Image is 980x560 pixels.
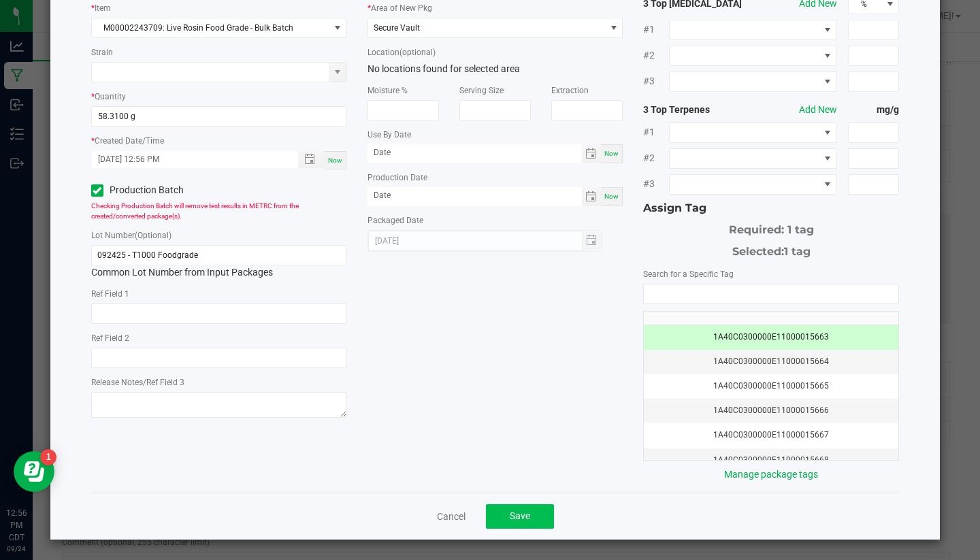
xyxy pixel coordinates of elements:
[91,332,129,344] label: Ref Field 2
[652,429,890,442] div: 1A40C0300000E11000015667
[551,84,589,97] label: Extraction
[367,46,436,59] label: Location
[669,174,837,195] span: NO DATA FOUND
[371,2,432,14] label: Area of New Pkg
[459,84,504,97] label: Serving Size
[367,214,423,227] label: Packaged Date
[367,129,411,141] label: Use By Date
[91,376,184,389] label: Release Notes/Ref Field 3
[367,144,582,161] input: Date
[135,231,171,240] span: (Optional)
[848,103,899,117] strong: mg/g
[669,71,837,92] span: NO DATA FOUND
[95,90,126,103] label: Quantity
[486,504,554,529] button: Save
[643,200,899,216] div: Assign Tag
[95,135,164,147] label: Created Date/Time
[643,22,669,37] span: #1
[669,20,837,40] span: NO DATA FOUND
[91,183,209,197] label: Production Batch
[91,288,129,300] label: Ref Field 1
[604,150,619,157] span: Now
[91,202,299,220] span: Checking Production Batch will remove test results in METRC from the created/converted package(s).
[643,103,745,117] strong: 3 Top Terpenes
[643,48,669,63] span: #2
[643,177,669,191] span: #3
[437,510,465,523] a: Cancel
[652,454,890,467] div: 1A40C0300000E11000015668
[643,151,669,165] span: #2
[643,125,669,139] span: #1
[328,157,342,164] span: Now
[604,193,619,200] span: Now
[298,151,325,168] span: Toggle popup
[91,229,171,242] label: Lot Number
[643,268,734,280] label: Search for a Specific Tag
[92,18,329,37] span: M00002243709: Live Rosin Food Grade - Bulk Batch
[643,216,899,238] div: Required: 1 tag
[374,23,420,33] span: Secure Vault
[669,122,837,143] span: NO DATA FOUND
[14,451,54,492] iframe: Resource center
[669,46,837,66] span: NO DATA FOUND
[582,144,602,163] span: Toggle calendar
[399,48,436,57] span: (optional)
[95,2,111,14] label: Item
[91,245,347,280] div: Common Lot Number from Input Packages
[643,238,899,260] div: Selected:
[652,404,890,417] div: 1A40C0300000E11000015666
[91,46,113,59] label: Strain
[643,74,669,88] span: #3
[92,151,284,168] input: Created Datetime
[367,171,427,184] label: Production Date
[724,469,818,480] a: Manage package tags
[367,63,520,74] span: No locations found for selected area
[644,284,898,303] input: NO DATA FOUND
[652,355,890,368] div: 1A40C0300000E11000015664
[652,331,890,344] div: 1A40C0300000E11000015663
[799,103,837,117] button: Add New
[669,148,837,169] span: NO DATA FOUND
[367,84,408,97] label: Moisture %
[367,187,582,204] input: Date
[652,380,890,393] div: 1A40C0300000E11000015665
[582,187,602,206] span: Toggle calendar
[40,449,56,465] iframe: Resource center unread badge
[510,510,530,521] span: Save
[784,245,811,258] span: 1 tag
